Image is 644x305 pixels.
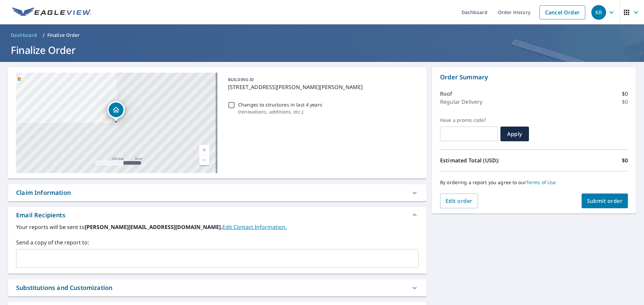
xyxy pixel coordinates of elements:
span: Apply [506,130,524,138]
span: Submit order [587,197,623,205]
div: Email Recipients [16,211,65,220]
label: Have a promo code? [440,117,498,123]
span: Dashboard [11,32,37,39]
a: Dashboard [8,30,40,41]
img: EV Logo [12,7,91,17]
p: [STREET_ADDRESS][PERSON_NAME][PERSON_NAME] [228,83,416,91]
div: Substitutions and Customization [8,279,427,296]
b: [PERSON_NAME][EMAIL_ADDRESS][DOMAIN_NAME]. [85,223,222,231]
p: $0 [622,98,628,106]
li: / [43,31,45,39]
p: Finalize Order [47,32,80,39]
div: KR [591,5,606,20]
p: $0 [622,90,628,98]
a: Terms of Use [526,179,556,185]
button: Apply [500,127,529,141]
a: Current Level 17, Zoom Out [199,155,209,165]
p: By ordering a report you agree to our [440,179,628,185]
span: Edit order [445,197,473,205]
p: Regular Delivery [440,98,482,106]
a: EditContactInfo [222,223,287,231]
a: Cancel Order [539,5,585,19]
p: BUILDING ID [228,77,254,82]
div: Email Recipients [8,207,427,223]
a: Current Level 17, Zoom In [199,145,209,155]
button: Submit order [582,194,628,208]
h1: Finalize Order [8,43,636,57]
div: Claim Information [8,184,427,201]
div: Claim Information [16,188,71,197]
p: Roof [440,90,452,98]
label: Your reports will be sent to [16,223,419,231]
div: Dropped pin, building 1, Residential property, 85 Cook Rd Peebles, OH 45660 [107,101,125,122]
p: ( renovations, additions, etc. ) [238,108,322,115]
p: Order Summary [440,73,628,82]
p: Estimated Total (USD): [440,156,534,164]
div: Substitutions and Customization [16,283,112,292]
button: Edit order [440,194,478,208]
label: Send a copy of the report to: [16,238,419,246]
p: Changes to structures in last 4 years [238,101,322,108]
p: $0 [622,156,628,164]
nav: breadcrumb [8,30,636,41]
